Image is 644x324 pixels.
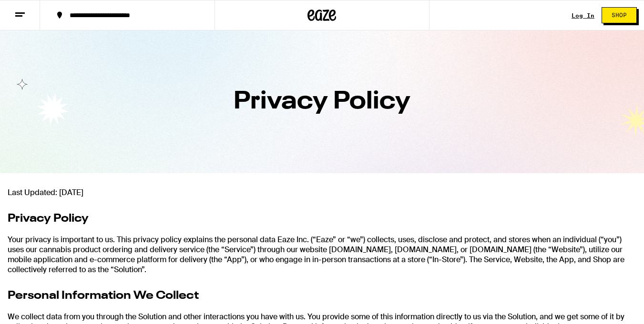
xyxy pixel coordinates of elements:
span: Shop [612,12,627,18]
h2: Personal Information We Collect [8,288,636,304]
div: Main menu [8,187,636,227]
h1: Privacy Policy [14,89,630,114]
strong: Privacy Policy [8,213,89,225]
p: Last Updated: [DATE] [8,187,636,197]
p: Your privacy is important to us. This privacy policy explains the personal data Eaze Inc. (“Eaze”... [8,235,636,275]
button: Shop [602,7,637,23]
div: Log In [572,12,594,19]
